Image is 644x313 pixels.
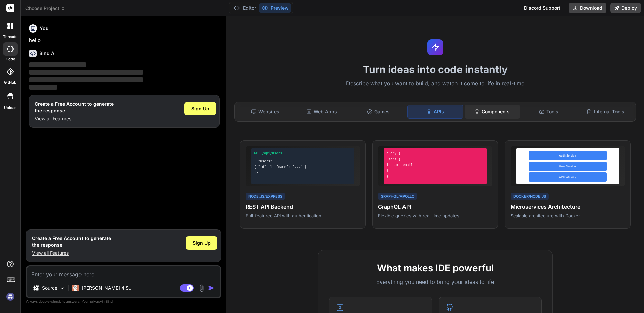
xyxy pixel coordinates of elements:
h6: Bind AI [39,50,56,57]
button: Preview [259,3,291,13]
div: users { [386,156,484,162]
p: Describe what you want to build, and watch it come to life in real-time [230,79,640,88]
label: code [6,56,15,62]
span: Choose Project [25,5,65,12]
span: privacy [90,299,102,303]
button: Deploy [610,3,641,13]
p: Scalable architecture with Docker [511,213,625,219]
div: { "id": 1, "name": "..." } [254,164,352,169]
span: Sign Up [191,105,209,112]
p: hello [29,37,220,44]
h4: GraphQL API [378,203,492,211]
span: ‌ [29,85,57,90]
img: Claude 4 Sonnet [72,285,79,291]
div: query { [386,151,484,156]
h1: Turn ideas into code instantly [230,63,640,75]
h1: Create a Free Account to generate the response [32,235,111,248]
p: Full-featured API with authentication [246,213,360,219]
img: Pick Models [59,285,65,291]
div: Node.js/Express [246,193,285,200]
button: Editor [231,3,259,13]
label: Upload [4,105,17,111]
div: } [386,174,484,179]
img: icon [208,285,215,291]
p: View all Features [32,250,111,256]
img: attachment [198,284,205,292]
button: Download [569,3,606,13]
div: GET /api/users [254,151,352,156]
h4: Microservices Architecture [511,203,625,211]
div: id name email [386,162,484,167]
span: Sign Up [193,240,211,246]
h2: What makes IDE powerful [329,261,542,275]
div: } [386,168,484,173]
div: Tools [521,105,577,119]
img: signin [5,291,16,302]
div: API Gateway [529,172,607,182]
div: ]} [254,170,352,175]
div: GraphQL/Apollo [378,193,417,200]
div: Components [465,105,520,119]
div: Docker/Node.js [511,193,549,200]
label: GitHub [4,80,16,85]
p: Flexible queries with real-time updates [378,213,492,219]
div: Websites [237,105,293,119]
p: [PERSON_NAME] 4 S.. [82,285,131,291]
h1: Create a Free Account to generate the response [35,101,114,114]
div: APIs [407,105,463,119]
div: Discord Support [520,3,565,13]
span: ‌ [29,77,143,82]
div: { "users": [ [254,159,352,164]
p: View all Features [35,115,114,122]
p: Source [42,285,57,291]
p: Always double-check its answers. Your in Bind [26,298,221,305]
div: Auth Service [529,151,607,160]
p: Everything you need to bring your ideas to life [329,278,542,286]
div: Internal Tools [578,105,633,119]
h6: You [40,25,49,32]
label: threads [3,34,17,40]
div: Web Apps [294,105,350,119]
h4: REST API Backend [246,203,360,211]
span: ‌ [29,70,143,75]
div: User Service [529,162,607,171]
span: ‌ [29,62,86,67]
div: Games [351,105,406,119]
